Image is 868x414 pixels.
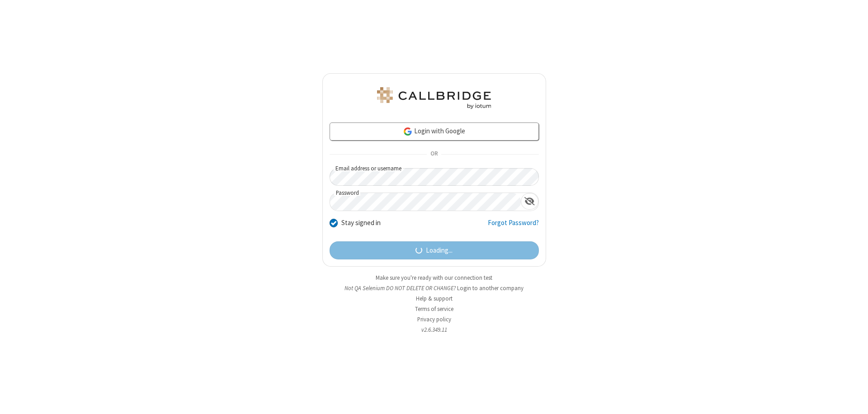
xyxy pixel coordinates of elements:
a: Login with Google [330,122,539,141]
img: google-icon.png [403,127,413,136]
span: OR [427,148,441,161]
img: QA Selenium DO NOT DELETE OR CHANGE [375,87,493,109]
a: Help & support [416,295,453,302]
li: Not QA Selenium DO NOT DELETE OR CHANGE? [322,284,546,292]
button: Loading... [330,241,539,259]
a: Terms of service [415,305,453,313]
input: Password [330,193,521,211]
a: Make sure you're ready with our connection test [376,274,492,282]
input: Email address or username [330,168,539,186]
div: Show password [521,193,538,210]
label: Stay signed in [341,218,381,228]
li: v2.6.349.11 [322,325,546,334]
button: Login to another company [457,284,524,292]
a: Forgot Password? [488,218,539,235]
span: Loading... [426,245,453,256]
a: Privacy policy [417,315,451,323]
